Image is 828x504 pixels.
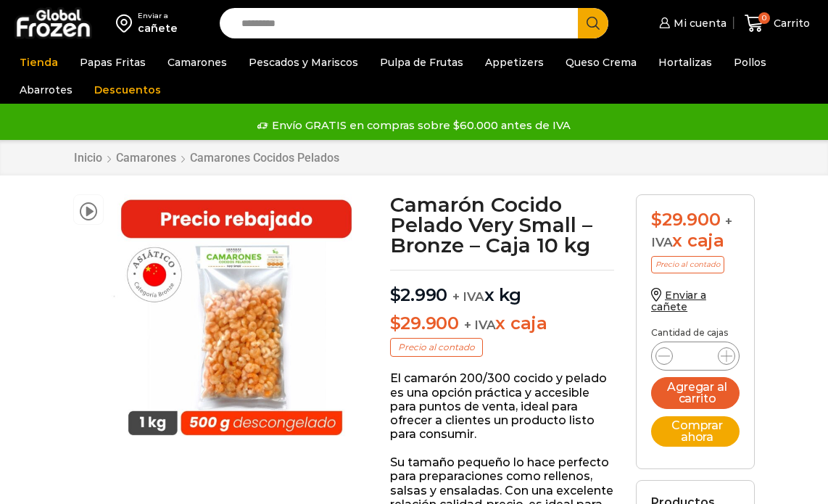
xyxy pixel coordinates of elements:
a: Queso Crema [558,49,644,76]
p: El camarón 200/300 cocido y pelado es una opción práctica y accesible para puntos de venta, ideal... [390,371,615,441]
a: Abarrotes [12,76,80,104]
a: Enviar a cañete [651,289,706,314]
a: Descuentos [87,76,168,104]
span: + IVA [464,318,496,332]
a: Tienda [12,49,65,76]
bdi: 2.990 [390,284,448,305]
p: Precio al contado [651,256,724,273]
span: Carrito [770,16,810,30]
button: Agregar al carrito [651,377,740,409]
p: Cantidad de cajas [651,328,740,338]
button: Comprar ahora [651,416,740,447]
p: x caja [390,313,615,334]
h1: Camarón Cocido Pelado Very Small – Bronze – Caja 10 kg [390,194,615,255]
img: very small [111,194,362,445]
p: x kg [390,270,615,306]
div: x caja [651,210,740,252]
nav: Breadcrumb [73,151,340,165]
input: Product quantity [682,346,709,366]
span: $ [651,209,662,230]
p: Precio al contado [390,338,483,357]
a: Papas Fritas [73,49,153,76]
div: cañete [138,21,178,36]
bdi: 29.900 [651,209,720,230]
span: $ [390,284,401,305]
a: Pulpa de Frutas [373,49,471,76]
a: 0 Carrito [741,7,813,41]
a: Appetizers [478,49,551,76]
button: Search button [578,8,608,38]
a: Camarones [115,151,177,165]
a: Camarones Cocidos Pelados [189,151,340,165]
a: Camarones [160,49,234,76]
a: Inicio [73,151,103,165]
img: address-field-icon.svg [116,11,138,36]
a: Pollos [726,49,774,76]
span: Mi cuenta [670,16,726,30]
div: Enviar a [138,11,178,21]
a: Pescados y Mariscos [241,49,365,76]
a: Hortalizas [651,49,719,76]
a: Mi cuenta [655,9,726,38]
span: $ [390,313,401,334]
bdi: 29.900 [390,313,459,334]
span: + IVA [452,289,484,304]
span: 0 [758,12,770,24]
